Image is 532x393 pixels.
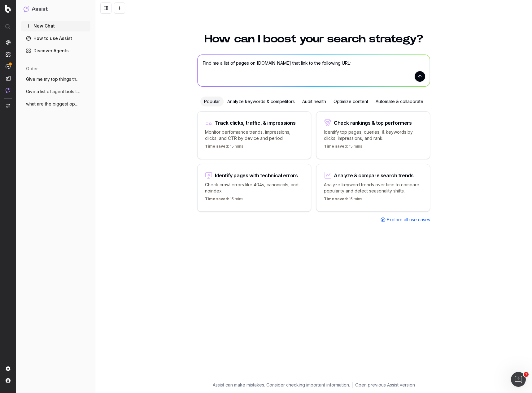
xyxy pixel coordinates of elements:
img: Setting [6,366,11,371]
img: Assist [24,6,29,12]
span: Give a list of agent bots that Assist ca [26,89,81,95]
iframe: Intercom live chat [511,372,526,387]
p: 15 mins [324,196,362,204]
span: Time saved: [205,196,229,201]
p: 15 mins [205,144,243,151]
p: Analyze keyword trends over time to compare popularity and detect seasonality shifts. [324,182,422,194]
button: Assist [24,5,88,14]
p: Assist can make mistakes. Consider checking important information. [213,382,350,388]
span: Time saved: [324,196,348,201]
div: Analyze & compare search trends [334,173,414,178]
span: Explore all use cases [387,217,430,223]
img: Switch project [6,104,10,108]
textarea: Find me a list of pages on [DOMAIN_NAME] that link to the following URL: [198,55,430,86]
img: Botify logo [5,5,11,13]
div: Audit health [299,97,330,106]
img: Assist [6,88,11,93]
a: How to use Assist [21,33,90,43]
span: Give me my top things that we can fix on [26,76,81,82]
div: Analyze keywords & competitors [224,97,299,106]
img: My account [6,378,11,383]
div: Optimize content [330,97,372,106]
span: Time saved: [324,144,348,149]
a: Open previous Assist version [355,382,415,388]
img: Studio [6,76,11,81]
a: Discover Agents [21,46,90,56]
span: what are the biggest opportunities my br [26,101,81,107]
div: Check rankings & top performers [334,120,412,125]
span: Time saved: [205,144,229,149]
div: Identify pages with technical errors [215,173,298,178]
button: Give me my top things that we can fix on [21,74,90,84]
h1: How can I boost your search strategy? [197,33,430,45]
p: Identify top pages, queries, & keywords by clicks, impressions, and rank. [324,129,422,141]
img: Analytics [6,40,11,45]
img: Intelligence [6,52,11,57]
button: New Chat [21,21,90,31]
div: Popular [200,97,224,106]
img: Activation [6,64,11,69]
div: Automate & collaborate [372,97,427,106]
a: Explore all use cases [381,217,430,223]
p: Monitor performance trends, impressions, clicks, and CTR by device and period. [205,129,303,141]
div: Track clicks, traffic, & impressions [215,120,296,125]
button: what are the biggest opportunities my br [21,99,90,109]
h1: Assist [32,5,48,14]
p: 15 mins [205,196,243,204]
p: 15 mins [324,144,362,151]
span: 1 [524,372,529,377]
button: Give a list of agent bots that Assist ca [21,87,90,97]
span: older [26,66,38,72]
p: Check crawl errors like 404s, canonicals, and noindex. [205,182,303,194]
